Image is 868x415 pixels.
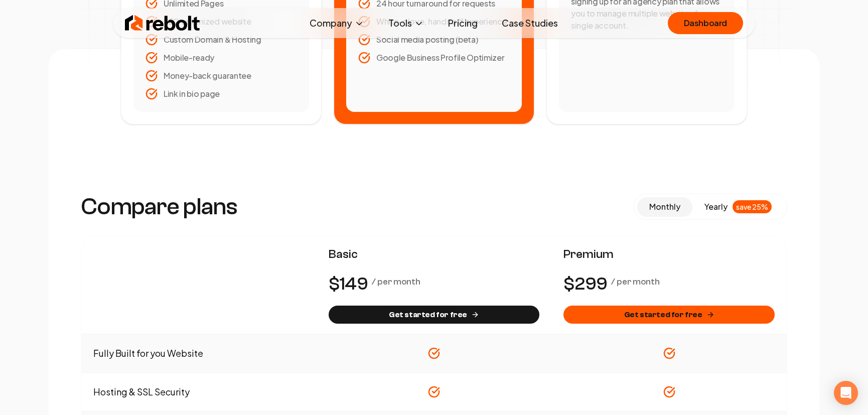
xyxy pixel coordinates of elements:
[125,13,200,33] img: Rebolt Logo
[733,200,772,213] div: save 25%
[329,270,368,298] number-flow-react: $149
[649,201,680,212] span: monthly
[563,246,775,262] span: Premium
[704,201,728,213] span: yearly
[146,88,297,100] li: Link in bio page
[668,12,743,34] a: Dashboard
[692,197,784,216] button: yearlysave 25%
[358,34,510,46] li: Social media posting (beta)
[329,246,540,262] span: Basic
[81,195,238,219] h3: Compare plans
[380,13,432,33] button: Tools
[146,34,297,46] li: Custom Domain & Hosting
[329,306,540,324] button: Get started for free
[611,275,660,289] p: / per month
[358,52,510,64] li: Google Business Profile Optimizer
[302,13,372,33] button: Company
[440,13,486,33] a: Pricing
[563,306,775,324] button: Get started for free
[81,373,317,411] td: Hosting & SSL Security
[146,52,297,64] li: Mobile-ready
[372,275,420,289] p: / per month
[146,70,297,82] li: Money-back guarantee
[563,270,607,298] number-flow-react: $299
[81,334,317,373] td: Fully Built for you Website
[834,381,858,405] div: Open Intercom Messenger
[494,13,566,33] a: Case Studies
[637,197,692,216] button: monthly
